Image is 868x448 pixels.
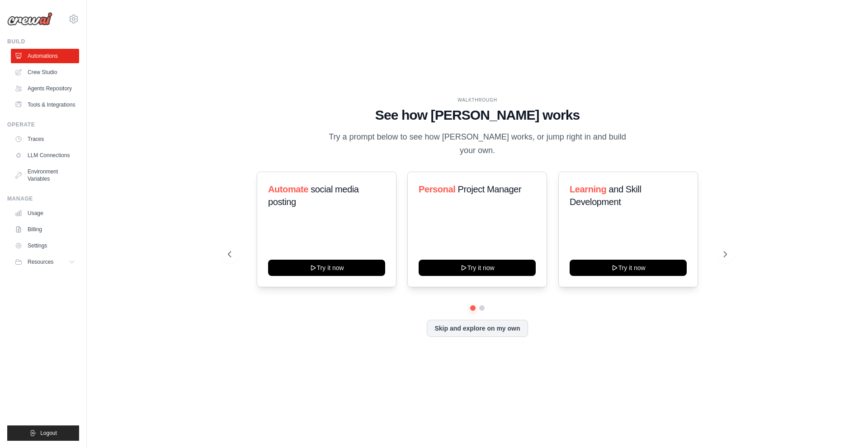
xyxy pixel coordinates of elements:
span: Learning [570,184,606,194]
a: Automations [11,49,79,63]
a: Usage [11,206,79,220]
div: Operate [7,121,79,128]
span: Personal [419,184,455,194]
a: Tools & Integrations [11,98,79,112]
span: Project Manager [458,184,522,194]
a: Agents Repository [11,81,79,96]
button: Try it now [570,260,687,276]
p: Try a prompt below to see how [PERSON_NAME] works, or jump right in and build your own. [325,131,629,157]
a: Settings [11,238,79,253]
a: Environment Variables [11,164,79,186]
span: Logout [40,429,57,437]
span: Resources [28,258,53,266]
span: Automate [268,184,308,194]
button: Try it now [419,260,536,276]
button: Resources [11,255,79,269]
a: Traces [11,132,79,146]
button: Skip and explore on my own [427,320,528,337]
a: Crew Studio [11,65,79,79]
button: Logout [7,425,79,441]
h1: See how [PERSON_NAME] works [228,107,727,123]
a: LLM Connections [11,148,79,163]
div: Manage [7,195,79,202]
div: Build [7,38,79,45]
button: Try it now [268,260,385,276]
span: and Skill Development [570,184,641,207]
img: Logo [7,12,52,26]
span: social media posting [268,184,359,207]
div: WALKTHROUGH [228,97,727,103]
a: Billing [11,222,79,237]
